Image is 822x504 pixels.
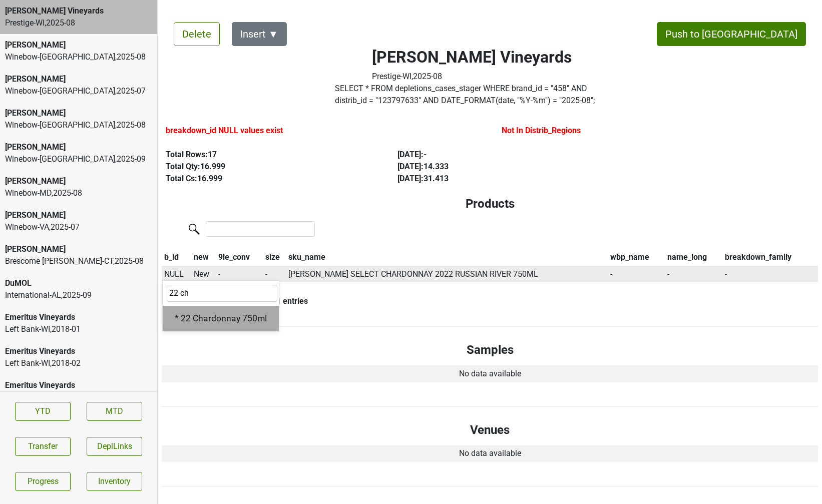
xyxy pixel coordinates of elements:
[15,402,71,421] a: YTD
[263,249,286,266] th: size: activate to sort column ascending
[5,379,152,391] div: Emeritus Vineyards
[665,266,723,283] td: -
[5,311,152,323] div: Emeritus Vineyards
[87,437,142,456] button: DeplLinks
[5,323,152,335] div: Left Bank-WI , 2018 - 01
[162,249,191,266] th: b_id: activate to sort column descending
[397,161,606,173] div: [DATE] : 14.333
[5,277,152,289] div: DuMOL
[5,141,152,153] div: [PERSON_NAME]
[162,445,818,462] td: No data available
[166,125,283,137] label: breakdown_id NULL values exist
[5,107,152,119] div: [PERSON_NAME]
[167,285,277,302] input: Search...
[191,249,216,266] th: new: activate to sort column ascending
[723,266,818,283] td: -
[286,266,608,283] td: [PERSON_NAME] SELECT CHARDONNAY 2022 RUSSIAN RIVER 750ML
[162,296,308,306] div: Showing 1 to 1 of 1 entries
[162,365,818,382] td: No data available
[87,472,142,491] a: Inventory
[5,187,152,199] div: Winebow-MD , 2025 - 08
[372,48,572,67] h2: [PERSON_NAME] Vineyards
[263,266,286,283] td: -
[174,22,220,46] button: Delete
[5,345,152,357] div: Emeritus Vineyards
[170,343,810,357] h4: Samples
[5,85,152,97] div: Winebow-[GEOGRAPHIC_DATA] , 2025 - 07
[166,149,374,161] div: Total Rows: 17
[191,266,216,283] td: New
[5,51,152,63] div: Winebow-[GEOGRAPHIC_DATA] , 2025 - 08
[5,209,152,221] div: [PERSON_NAME]
[232,22,287,46] button: Insert ▼
[608,266,665,283] td: -
[286,249,608,266] th: sku_name: activate to sort column ascending
[397,173,606,185] div: [DATE] : 31.413
[5,243,152,255] div: [PERSON_NAME]
[170,197,810,211] h4: Products
[723,249,818,266] th: breakdown_family: activate to sort column ascending
[5,119,152,131] div: Winebow-[GEOGRAPHIC_DATA] , 2025 - 08
[608,249,665,266] th: wbp_name: activate to sort column ascending
[166,161,374,173] div: Total Qty: 16.999
[5,153,152,165] div: Winebow-[GEOGRAPHIC_DATA] , 2025 - 09
[5,39,152,51] div: [PERSON_NAME]
[372,71,572,83] div: Prestige-WI , 2025 - 08
[5,175,152,187] div: [PERSON_NAME]
[5,357,152,369] div: Left Bank-WI , 2018 - 02
[15,437,71,456] button: Transfer
[5,289,152,301] div: International-AL , 2025 - 09
[216,249,263,266] th: 9le_conv: activate to sort column ascending
[163,306,279,331] div: * 22 Chardonnay 750ml
[335,83,608,107] label: Click to copy query
[5,73,152,85] div: [PERSON_NAME]
[216,266,263,283] td: -
[5,255,152,267] div: Brescome [PERSON_NAME]-CT , 2025 - 08
[5,5,152,17] div: [PERSON_NAME] Vineyards
[170,423,810,437] h4: Venues
[164,269,184,279] span: NULL
[665,249,723,266] th: name_long: activate to sort column ascending
[5,17,152,29] div: Prestige-WI , 2025 - 08
[502,125,581,137] label: Not In Distrib_Regions
[15,472,71,491] a: Progress
[166,173,374,185] div: Total Cs: 16.999
[5,221,152,233] div: Winebow-VA , 2025 - 07
[87,402,142,421] a: MTD
[657,22,806,46] button: Push to [GEOGRAPHIC_DATA]
[397,149,606,161] div: [DATE] : -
